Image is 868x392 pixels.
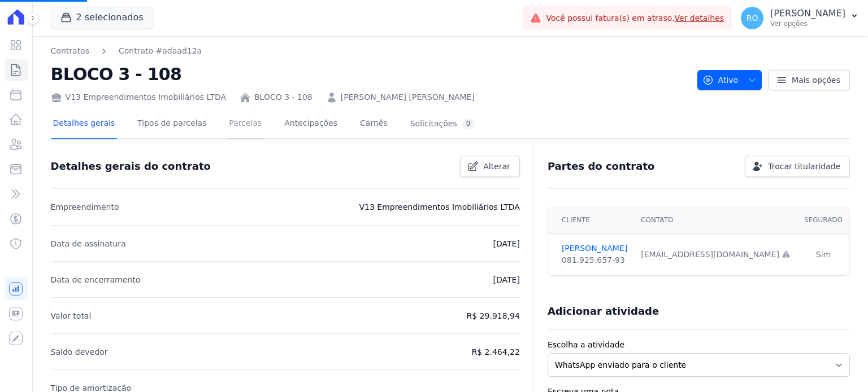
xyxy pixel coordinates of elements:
div: V13 Empreendimentos Imobiliários LTDA [51,91,226,103]
div: 0 [462,118,475,129]
p: Saldo devedor [51,345,108,359]
span: Trocar titularidade [768,161,840,172]
button: Ativo [697,70,762,90]
a: BLOCO 3 - 108 [254,91,313,103]
a: Detalhes gerais [51,109,118,139]
th: Cliente [548,207,634,234]
a: Tipos de parcelas [135,109,209,139]
a: Contratos [51,45,89,57]
th: Contato [634,207,797,234]
div: Solicitações [410,118,475,129]
a: Solicitações0 [408,109,478,139]
td: Sim [797,234,849,276]
span: RO [747,14,758,22]
p: [PERSON_NAME] [770,8,845,19]
p: V13 Empreendimentos Imobiliários LTDA [359,200,519,214]
button: RO [PERSON_NAME] Ver opções [732,2,868,34]
a: Alterar [460,156,520,177]
h3: Detalhes gerais do contrato [51,160,211,173]
a: Carnês [358,109,390,139]
p: Ver opções [770,19,845,28]
p: [DATE] [493,273,520,287]
p: Data de encerramento [51,273,141,287]
a: Antecipações [282,109,340,139]
div: [EMAIL_ADDRESS][DOMAIN_NAME] [641,249,791,261]
th: Segurado [797,207,849,234]
h3: Partes do contrato [548,160,655,173]
p: Empreendimento [51,200,119,214]
nav: Breadcrumb [51,45,202,57]
p: R$ 2.464,22 [471,345,519,359]
button: 2 selecionados [51,7,153,28]
p: [DATE] [493,237,520,250]
a: Trocar titularidade [745,156,850,177]
a: [PERSON_NAME] [PERSON_NAME] [341,91,475,103]
a: [PERSON_NAME] [562,243,627,254]
h2: BLOCO 3 - 108 [51,61,688,87]
span: Mais opções [792,74,840,86]
p: R$ 29.918,94 [467,309,520,323]
a: Mais opções [769,70,850,90]
nav: Breadcrumb [51,45,688,57]
p: Valor total [51,309,92,323]
label: Escolha a atividade [548,339,850,351]
span: Ativo [702,70,739,90]
span: Você possui fatura(s) em atraso. [546,12,724,24]
a: Ver detalhes [675,14,724,23]
span: Alterar [483,161,510,172]
div: 081.925.657-93 [562,254,627,266]
a: Contrato #adaad12a [119,45,202,57]
h3: Adicionar atividade [548,305,659,318]
p: Data de assinatura [51,237,126,250]
a: Parcelas [227,109,264,139]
